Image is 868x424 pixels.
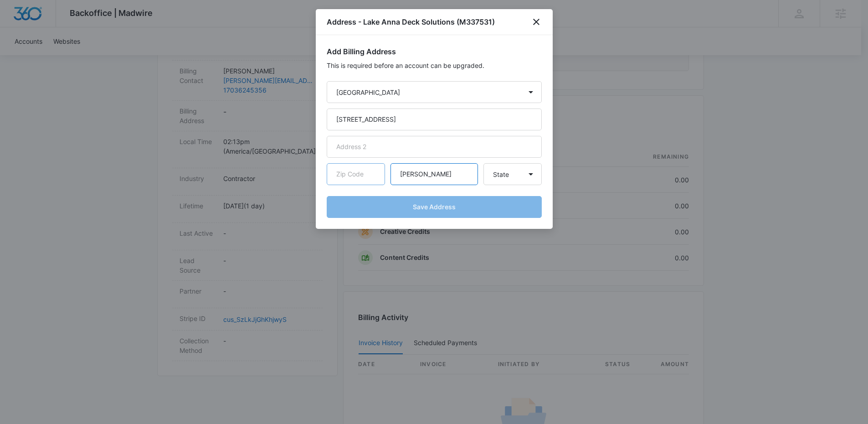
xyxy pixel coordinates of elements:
[327,16,495,27] h1: Address - Lake Anna Deck Solutions (M337531)
[327,46,542,57] h2: Add Billing Address
[327,61,542,70] p: This is required before an account can be upgraded.
[327,136,542,158] input: Address 2
[531,16,542,27] button: close
[390,163,478,185] input: City
[327,109,542,130] input: Address 1
[327,163,385,185] input: Zip Code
